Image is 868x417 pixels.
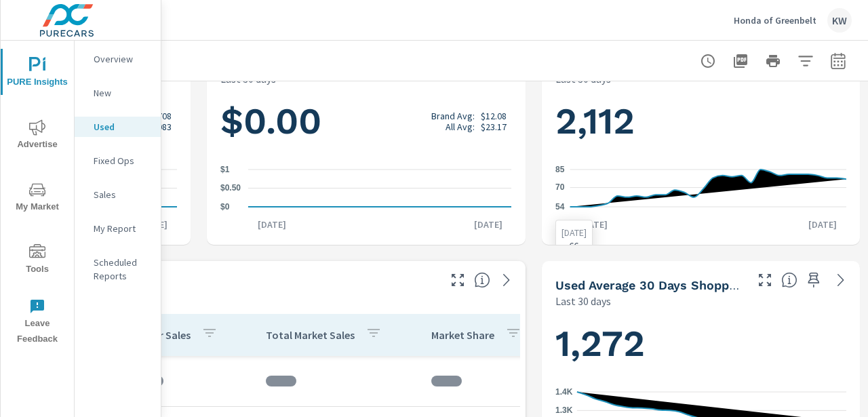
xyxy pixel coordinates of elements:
[555,405,573,415] text: 1.3K
[5,119,70,153] span: Advertise
[759,47,787,75] button: Print Report
[220,184,241,193] text: $0.50
[94,52,150,66] p: Overview
[75,49,161,69] div: Overview
[75,83,161,103] div: New
[94,86,150,100] p: New
[561,226,587,239] p: [DATE]
[481,111,507,121] p: $12.08
[555,98,846,144] h1: 2,112
[446,121,475,132] p: All Avg:
[727,47,754,75] button: "Export Report to PDF"
[5,182,70,215] span: My Market
[561,239,587,252] p: 66
[792,47,819,75] button: Apply Filters
[75,218,161,239] div: My Report
[431,328,494,342] p: Market Share
[799,218,846,231] p: [DATE]
[220,98,511,144] h1: $0.00
[555,165,565,174] text: 85
[153,111,172,121] p: $708
[555,387,573,397] text: 1.4K
[5,244,70,277] span: Tools
[555,293,611,309] p: Last 30 days
[266,328,355,342] p: Total Market Sales
[94,222,150,235] p: My Report
[75,184,161,205] div: Sales
[5,298,70,347] span: Leave Feedback
[220,165,230,174] text: $1
[734,14,816,26] p: Honda of Greenbelt
[555,321,846,367] h1: 1,272
[431,111,475,121] p: Brand Avg:
[75,151,161,171] div: Fixed Ops
[248,218,296,231] p: [DATE]
[75,252,161,286] div: Scheduled Reports
[803,269,825,291] span: Save this to your personalized report
[496,269,517,291] a: See more details in report
[465,218,512,231] p: [DATE]
[133,328,191,342] p: Dealer Sales
[1,41,74,353] div: nav menu
[825,47,852,75] button: Select Date Range
[827,8,852,33] div: KW
[570,218,617,231] p: [DATE]
[481,121,507,132] p: $23.17
[94,256,150,283] p: Scheduled Reports
[220,202,230,212] text: $0
[754,269,776,291] button: Make Fullscreen
[555,278,748,292] h5: Used Average 30 Days Shoppers
[830,269,852,291] a: See more details in report
[447,269,469,291] button: Make Fullscreen
[94,120,150,134] p: Used
[555,183,565,193] text: 70
[5,57,70,90] span: PURE Insights
[94,188,150,201] p: Sales
[75,117,161,137] div: Used
[555,202,565,212] text: 54
[94,154,150,167] p: Fixed Ops
[474,272,490,288] span: Find the biggest opportunities within your model lineup by seeing how each model is selling in yo...
[781,272,797,288] span: A rolling 30 day total of daily Shoppers on the dealership website, averaged over the selected da...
